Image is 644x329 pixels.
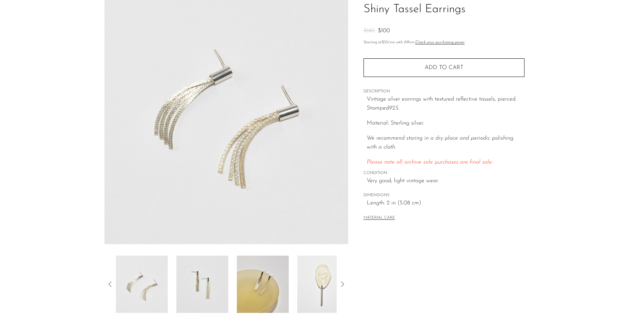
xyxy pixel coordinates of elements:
p: Starting at /mo with Affirm. [364,39,525,46]
span: Length: 2 in (5.08 cm) [367,199,525,208]
span: DESCRIPTION [364,88,525,95]
img: Shiny Tassel Earrings [297,256,349,313]
p: Material: Sterling silver. [367,119,525,128]
a: Check your purchasing power - Learn more about Affirm Financing (opens in modal) [415,40,465,44]
img: Shiny Tassel Earrings [237,256,289,313]
button: MATERIAL CARE [364,216,395,221]
span: Please note all archive sale purchases are final sale. [367,159,493,165]
i: We recommend storing in a dry place and periodic polishing with a cloth. [367,135,513,150]
span: DIMENSIONS [364,192,525,199]
p: Vintage silver earrings with textured reflective tassels, pierced. Stamped [367,95,525,113]
span: $35 [382,40,388,44]
span: Add to cart [425,64,463,71]
span: $100 [378,28,390,34]
button: Add to cart [364,58,525,77]
img: Shiny Tassel Earrings [116,256,168,313]
img: Shiny Tassel Earrings [176,256,228,313]
span: Very good; light vintage wear. [367,176,525,186]
span: CONDITION [364,170,525,176]
em: 925. [389,105,399,111]
h1: Shiny Tassel Earrings [364,0,525,19]
span: $180 [364,28,375,34]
